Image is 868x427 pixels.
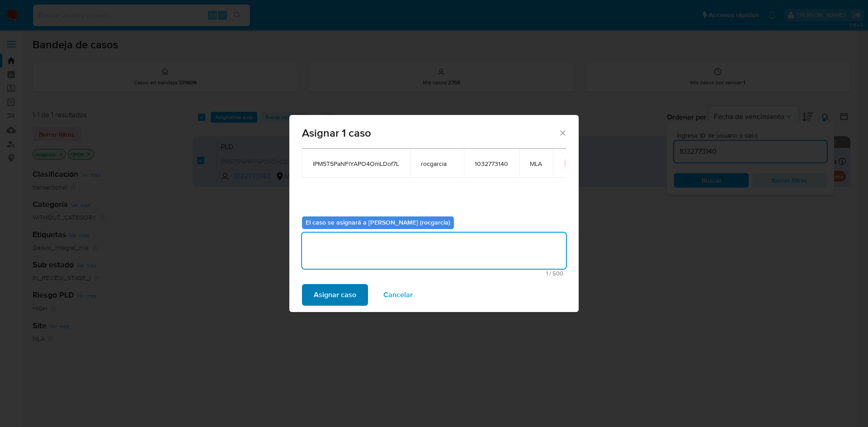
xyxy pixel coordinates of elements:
span: Asignar 1 caso [302,128,558,138]
span: Asignar caso [314,285,356,305]
button: Cancelar [372,284,425,306]
span: Cancelar [383,285,413,305]
button: icon-button [564,158,575,169]
div: assign-modal [289,115,579,312]
button: Cerrar ventana [558,129,566,137]
span: rocgarcia [421,160,453,168]
b: El caso se asignará a [PERSON_NAME] (rocgarcia) [306,218,450,227]
span: 1032773140 [475,160,508,168]
button: Asignar caso [302,284,368,306]
span: MLA [530,160,542,168]
span: lPM5T5PaNFlYAPO4OmLDof7L [313,160,399,168]
span: Máximo 500 caracteres [305,271,563,276]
